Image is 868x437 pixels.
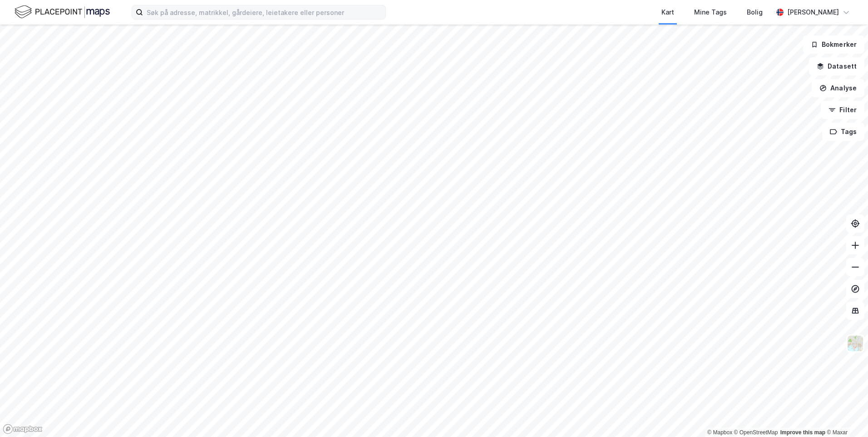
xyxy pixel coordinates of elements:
[780,429,825,436] a: Improve this map
[734,429,778,436] a: OpenStreetMap
[803,35,864,54] button: Bokmerker
[143,5,385,19] input: Søk på adresse, matrikkel, gårdeiere, leietakere eller personer
[15,4,110,20] img: logo.f888ab2527a4732fd821a326f86c7f29.svg
[812,79,864,97] button: Analyse
[694,7,727,18] div: Mine Tags
[847,335,864,352] img: Z
[707,429,732,436] a: Mapbox
[822,123,864,141] button: Tags
[823,393,868,437] iframe: Chat Widget
[821,101,864,119] button: Filter
[787,7,839,18] div: [PERSON_NAME]
[3,424,43,434] a: Mapbox homepage
[661,7,674,18] div: Kart
[809,57,864,75] button: Datasett
[747,7,763,18] div: Bolig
